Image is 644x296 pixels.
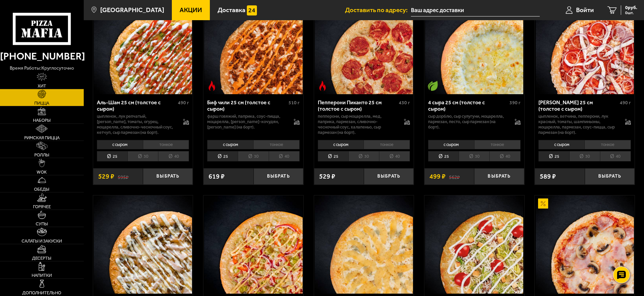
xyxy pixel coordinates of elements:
span: 390 г [509,100,521,106]
img: Острое блюдо [207,81,217,91]
span: Обеды [34,187,49,191]
li: 25 [428,151,459,161]
li: с сыром [97,140,143,149]
li: 30 [569,151,600,161]
span: 490 г [620,100,631,106]
div: 4 сыра 25 см (толстое с сыром) [428,99,508,112]
a: Груша горгондзола 25 см (толстое с сыром) [314,195,414,294]
img: Острое блюдо [317,81,328,91]
span: 430 г [399,100,410,106]
img: Чикен Фреш 25 см (толстое с сыром) [204,195,302,294]
span: [GEOGRAPHIC_DATA] [100,7,164,13]
img: 15daf4d41897b9f0e9f617042186c801.svg [247,5,257,15]
s: 595 ₽ [118,173,128,180]
span: 0 шт. [625,11,637,15]
div: Пепперони Пиканто 25 см (толстое с сыром) [318,99,397,112]
span: Дополнительно [22,291,61,295]
p: сыр дорблю, сыр сулугуни, моцарелла, пармезан, песто, сыр пармезан (на борт). [428,114,508,130]
p: фарш говяжий, паприка, соус-пицца, моцарелла, [PERSON_NAME]-кочудян, [PERSON_NAME] (на борт). [207,114,287,130]
a: Цезарь 25 см (толстое с сыром) [424,195,524,294]
span: 529 ₽ [98,173,114,180]
li: 30 [348,151,379,161]
span: 499 ₽ [429,173,446,180]
span: Горячее [33,205,51,209]
span: 510 г [289,100,300,106]
span: 490 г [178,100,189,106]
li: с сыром [318,140,364,149]
a: АкционныйПрошутто Фунги 25 см (толстое с сыром) [535,195,635,294]
button: Выбрать [364,168,414,185]
span: Салаты и закуски [22,239,62,243]
s: 562 ₽ [449,173,460,180]
span: Супы [36,222,48,226]
li: 40 [600,151,631,161]
button: Выбрать [254,168,303,185]
span: 619 ₽ [209,173,225,180]
span: Пицца [34,101,49,105]
li: тонкое [364,140,410,149]
img: Прошутто Фунги 25 см (толстое с сыром) [536,195,634,294]
li: 25 [538,151,569,161]
li: 25 [318,151,348,161]
span: Римская пицца [24,136,60,140]
span: Хит [38,84,46,88]
img: Грибная с цыплёнком и сулугуни 25 см (толстое с сыром) [94,195,192,294]
span: Акции [180,7,202,13]
li: 30 [459,151,489,161]
span: Войти [576,7,594,13]
a: Грибная с цыплёнком и сулугуни 25 см (толстое с сыром) [93,195,193,294]
li: тонкое [253,140,300,149]
span: Доставить по адресу: [345,7,411,13]
li: 40 [158,151,189,161]
li: 40 [379,151,410,161]
span: WOK [37,170,47,174]
span: Напитки [32,273,52,277]
a: Чикен Фреш 25 см (толстое с сыром) [203,195,303,294]
li: 25 [207,151,238,161]
li: 40 [269,151,300,161]
span: 529 ₽ [319,173,335,180]
span: Наборы [33,118,51,122]
div: [PERSON_NAME] 25 см (толстое с сыром) [538,99,618,112]
span: Десерты [32,256,51,260]
input: Ваш адрес доставки [411,4,540,16]
img: Акционный [538,198,548,209]
li: с сыром [428,140,474,149]
div: Аль-Шам 25 см (толстое с сыром) [97,99,177,112]
span: 589 ₽ [540,173,556,180]
p: цыпленок, ветчина, пепперони, лук красный, томаты, шампиньоны, моцарелла, пармезан, соус-пицца, с... [538,114,618,135]
li: 25 [97,151,127,161]
button: Выбрать [474,168,524,185]
li: тонкое [474,140,521,149]
p: пепперони, сыр Моцарелла, мед, паприка, пармезан, сливочно-чесночный соус, халапеньо, сыр пармеза... [318,114,397,135]
div: Биф чили 25 см (толстое с сыром) [207,99,287,112]
span: 0 руб. [625,5,637,10]
li: с сыром [207,140,253,149]
li: 30 [127,151,158,161]
li: 30 [238,151,268,161]
button: Выбрать [585,168,635,185]
img: Груша горгондзола 25 см (толстое с сыром) [315,195,413,294]
img: Вегетарианское блюдо [428,81,438,91]
span: Роллы [34,153,49,157]
li: тонкое [143,140,189,149]
li: тонкое [584,140,631,149]
button: Выбрать [143,168,193,185]
li: с сыром [538,140,584,149]
span: Доставка [218,7,245,13]
p: цыпленок, лук репчатый, [PERSON_NAME], томаты, огурец, моцарелла, сливочно-чесночный соус, кетчуп... [97,114,177,135]
img: Цезарь 25 см (толстое с сыром) [425,195,523,294]
li: 40 [489,151,520,161]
